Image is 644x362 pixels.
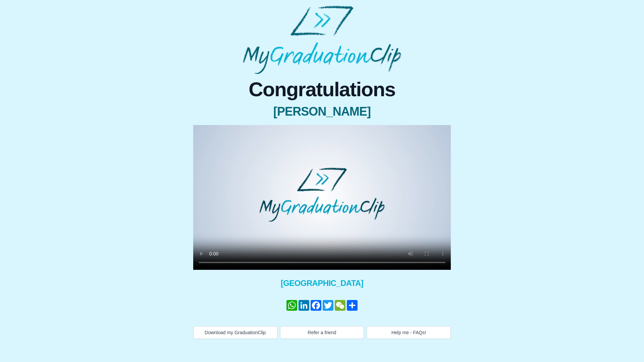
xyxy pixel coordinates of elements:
a: Share [346,300,358,311]
button: Help me - FAQs! [367,326,451,339]
span: Congratulations [193,79,451,100]
a: Twitter [322,300,334,311]
button: Download my GraduationClip [193,326,277,339]
a: WhatsApp [286,300,298,311]
span: [PERSON_NAME] [193,105,451,118]
a: Facebook [310,300,322,311]
span: [GEOGRAPHIC_DATA] [193,278,451,289]
a: LinkedIn [298,300,310,311]
button: Refer a friend [280,326,364,339]
img: MyGraduationClip [243,5,401,74]
a: WeChat [334,300,346,311]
